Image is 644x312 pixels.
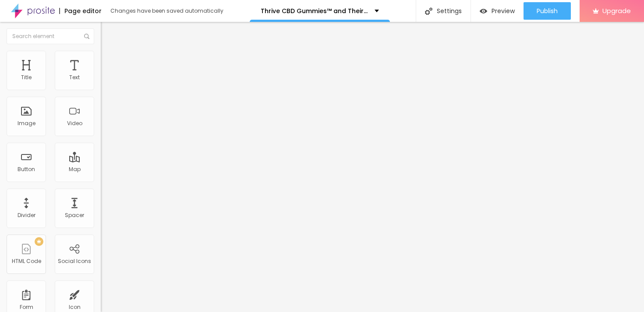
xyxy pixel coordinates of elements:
input: Search element [7,28,94,44]
div: Divider [18,212,35,218]
div: Changes have been saved automatically [110,8,223,14]
img: Icone [84,34,89,39]
div: Button [18,166,35,172]
iframe: Editor [101,22,644,312]
span: Publish [537,7,558,14]
button: Preview [471,2,524,20]
img: view-1.svg [480,7,487,15]
div: HTML Code [12,258,41,264]
p: Thrive CBD Gummies™ and Their Role in Supporting Healthy Inflammation Response [261,8,368,14]
div: Map [69,166,81,172]
div: Form [20,304,33,310]
div: Social Icons [58,258,91,264]
div: Video [67,120,82,126]
div: Icon [69,304,81,310]
div: Text [69,74,80,81]
div: Image [18,120,35,126]
span: Preview [492,7,515,14]
img: Icone [425,7,432,15]
div: Page editor [59,8,102,14]
div: Title [21,74,32,81]
button: Publish [524,2,571,20]
div: Spacer [65,212,84,218]
span: Upgrade [602,7,631,14]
